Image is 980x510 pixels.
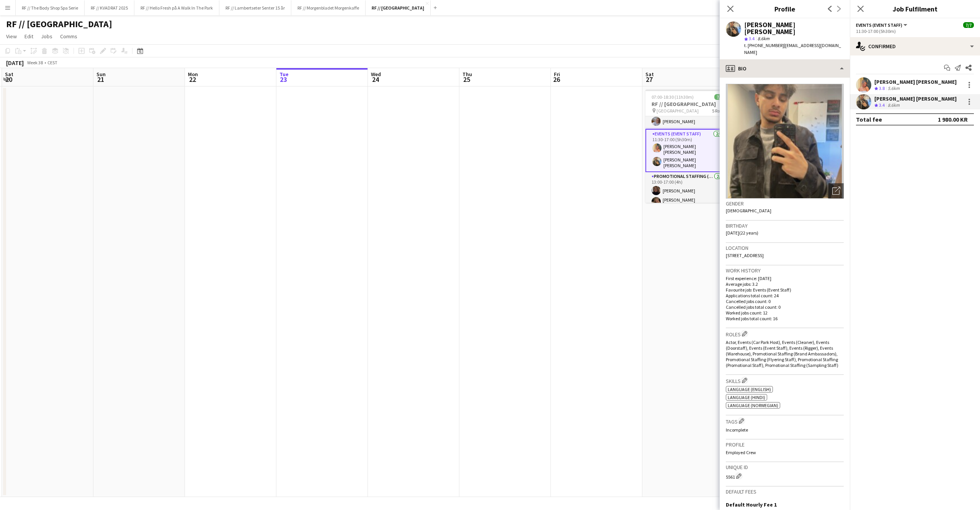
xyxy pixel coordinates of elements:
p: Cancelled jobs count: 0 [726,298,844,304]
span: 5 Roles [712,108,725,114]
div: [PERSON_NAME] [PERSON_NAME] [874,78,957,85]
span: Language (Norwegian) [728,402,778,408]
div: 1 980.00 KR [938,116,968,123]
a: View [3,31,20,41]
span: Events (Event Staff) [856,22,902,28]
span: View [6,33,17,40]
h3: Roles [726,330,844,338]
span: Sat [645,71,654,78]
app-job-card: 07:00-18:30 (11h30m)7/7RF // [GEOGRAPHIC_DATA] [GEOGRAPHIC_DATA]5 Roles[PERSON_NAME]Actor1/111:00... [645,90,731,203]
p: Cancelled jobs total count: 0 [726,304,844,310]
a: Comms [57,31,80,41]
div: 5.6km [886,85,901,92]
div: 11:30-17:00 (5h30m) [856,28,974,34]
h3: Skills [726,376,844,385]
span: 3.4 [879,102,885,108]
img: Crew avatar or photo [726,84,844,199]
span: Thu [462,71,472,78]
button: RF // The Body Shop Spa Serie [16,0,85,15]
h1: RF // [GEOGRAPHIC_DATA] [6,18,112,30]
span: 7/7 [714,94,725,100]
span: 07:00-18:30 (11h30m) [652,94,694,100]
p: Worked jobs count: 12 [726,310,844,316]
a: Edit [21,31,36,41]
button: Events (Event Staff) [856,22,908,28]
h3: Default fees [726,488,844,495]
span: 25 [461,75,472,84]
h3: Tags [726,417,844,425]
app-card-role: Promotional Staffing (Sampling Staff)2/213:00-17:00 (4h)[PERSON_NAME][PERSON_NAME] [PERSON_NAME] [645,172,731,212]
h3: Work history [726,267,844,274]
div: Open photos pop-in [828,183,844,199]
div: 5561 [726,472,844,480]
div: CEST [47,60,57,65]
p: Worked jobs total count: 16 [726,316,844,321]
span: Edit [24,33,33,40]
h3: Profile [726,441,844,448]
span: [GEOGRAPHIC_DATA] [657,108,699,114]
button: RF // Morgenbladet Morgenkaffe [291,0,366,15]
span: Language (Hindi) [728,394,765,400]
span: 24 [370,75,381,84]
span: 3.8 [879,85,885,91]
span: 27 [644,75,654,84]
span: t. [PHONE_NUMBER] [744,42,784,48]
h3: Profile [720,4,850,14]
app-card-role: Actor1/111:00-16:00 (5h)[PERSON_NAME] [645,103,731,129]
span: [DEMOGRAPHIC_DATA] [726,208,771,213]
div: Total fee [856,116,882,123]
p: First experience: [DATE] [726,275,844,281]
span: Wed [371,71,381,78]
h3: RF // [GEOGRAPHIC_DATA] [645,101,731,108]
button: RF // KVADRAT 2025 [85,0,134,15]
h3: Job Fulfilment [850,4,980,14]
span: Mon [188,71,198,78]
div: [PERSON_NAME] [PERSON_NAME] [744,21,844,35]
span: 8.6km [756,36,771,41]
div: Confirmed [850,37,980,55]
a: Jobs [38,31,56,41]
div: Bio [720,59,850,78]
button: RF // [GEOGRAPHIC_DATA] [366,0,431,15]
p: Incomplete [726,427,844,433]
span: Comms [60,33,77,40]
app-card-role: Events (Event Staff)2/211:30-17:00 (5h30m)[PERSON_NAME] [PERSON_NAME][PERSON_NAME] [PERSON_NAME] [645,129,731,172]
span: 23 [278,75,289,84]
p: Applications total count: 24 [726,293,844,298]
button: RF // Lambertseter Senter 15 år [219,0,291,15]
span: [STREET_ADDRESS] [726,253,764,258]
span: Sun [96,71,106,78]
span: 21 [95,75,106,84]
h3: Default Hourly Fee 1 [726,501,777,508]
h3: Unique ID [726,464,844,471]
span: Fri [554,71,560,78]
span: | [EMAIL_ADDRESS][DOMAIN_NAME] [744,42,841,55]
div: [PERSON_NAME] [PERSON_NAME] [874,95,957,102]
span: Week 38 [25,60,44,65]
p: Favourite job: Events (Event Staff) [726,287,844,293]
p: Average jobs: 3.2 [726,281,844,287]
span: Tue [279,71,289,78]
span: Language (English) [728,386,771,392]
h3: Gender [726,200,844,207]
span: 22 [187,75,198,84]
button: RF // Hello Fresh på A Walk In The Park [134,0,219,15]
span: Jobs [41,33,52,40]
span: Sat [5,71,13,78]
span: [DATE] (22 years) [726,230,758,236]
p: Employed Crew [726,450,844,455]
span: 26 [553,75,560,84]
span: 3.4 [749,36,755,41]
div: [DATE] [6,59,24,67]
h3: Location [726,244,844,251]
h3: Birthday [726,222,844,229]
span: Actor, Events (Car Park Host), Events (Cleaner), Events (Doorstaff), Events (Event Staff), Events... [726,339,838,368]
div: 8.6km [886,102,901,109]
span: 7/7 [963,22,974,28]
